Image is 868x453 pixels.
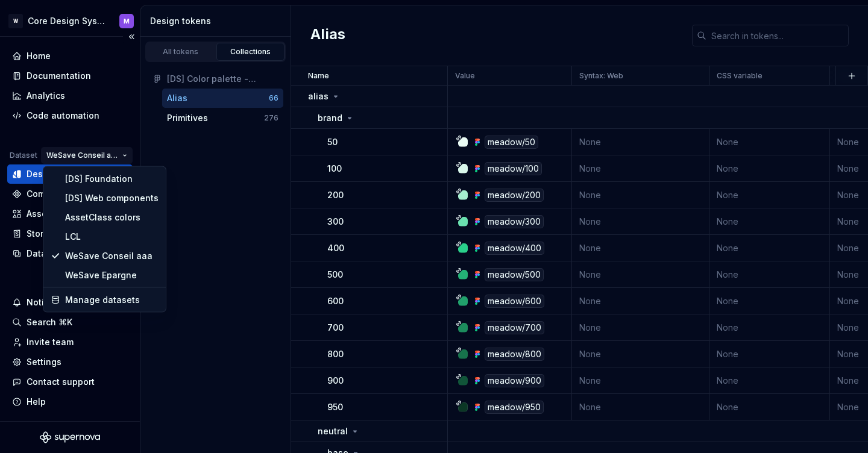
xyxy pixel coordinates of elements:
a: Manage datasets [46,290,163,310]
div: WeSave Conseil aaa [65,250,159,262]
div: AssetClass colors [65,211,159,223]
div: Manage datasets [65,294,159,306]
div: WeSave Epargne [65,269,159,281]
div: LCL [65,231,159,243]
div: [DS] Web components [65,192,159,204]
div: [DS] Foundation [65,173,159,185]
